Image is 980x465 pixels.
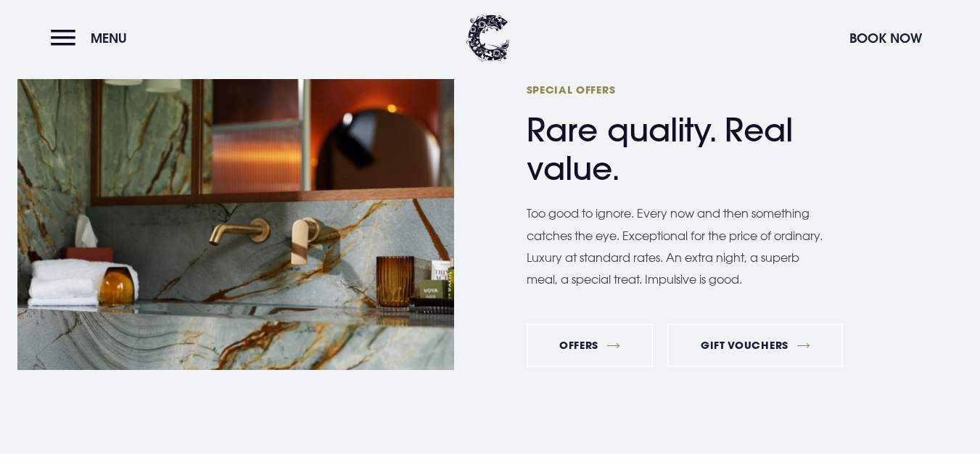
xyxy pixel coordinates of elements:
[91,30,127,46] span: Menu
[842,22,929,54] button: Book Now
[667,324,843,367] a: Gift Vouchers
[527,202,824,291] p: Too good to ignore. Every now and then something catches the eye. Exceptional for the price of or...
[17,79,454,370] img: Hotel Northern Ireland
[527,83,810,188] h2: Rare quality. Real value.
[466,15,510,62] img: Clandeboye Lodge
[527,83,810,96] span: Special Offers
[51,22,134,54] button: Menu
[527,324,654,367] a: Offers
